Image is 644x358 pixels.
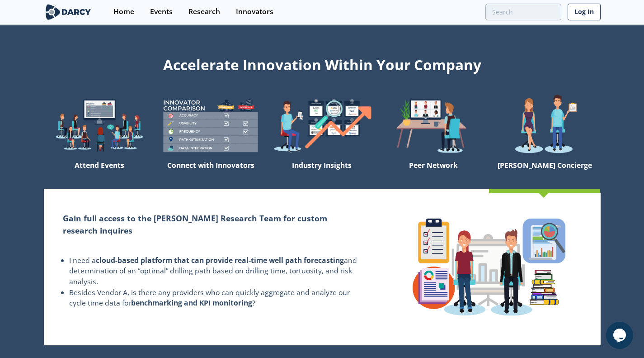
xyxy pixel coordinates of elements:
[485,4,561,20] input: Advanced Search
[378,157,489,189] div: Peer Network
[236,8,273,15] div: Innovators
[96,255,344,265] strong: cloud-based platform that can provide real-time well path forecasting
[568,4,601,20] a: Log In
[63,212,359,236] h2: Gain full access to the [PERSON_NAME] Research Team for custom research inquires
[155,157,266,189] div: Connect with Innovators
[131,298,252,308] strong: benchmarking and KPI monitoring
[606,322,635,349] iframe: chat widget
[44,4,93,20] img: logo-wide.svg
[378,94,489,157] img: welcome-attend-b816887fc24c32c29d1763c6e0ddb6e6.png
[69,287,359,309] li: Besides Vendor A, is there any providers who can quickly aggregate and analyze our cycle time dat...
[44,94,155,157] img: welcome-explore-560578ff38cea7c86bcfe544b5e45342.png
[69,255,359,287] li: I need a and determination of an “optimal” drilling path based on drilling time, tortuosity, and ...
[150,8,173,15] div: Events
[405,211,573,322] img: concierge-details-e70ed233a7353f2f363bd34cf2359179.png
[489,94,600,157] img: welcome-concierge-wide-20dccca83e9cbdbb601deee24fb8df72.png
[155,94,266,157] img: welcome-compare-1b687586299da8f117b7ac84fd957760.png
[188,8,220,15] div: Research
[266,94,377,157] img: welcome-find-a12191a34a96034fcac36f4ff4d37733.png
[44,157,155,189] div: Attend Events
[489,157,600,189] div: [PERSON_NAME] Concierge
[266,157,377,189] div: Industry Insights
[44,51,601,75] div: Accelerate Innovation Within Your Company
[113,8,134,15] div: Home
